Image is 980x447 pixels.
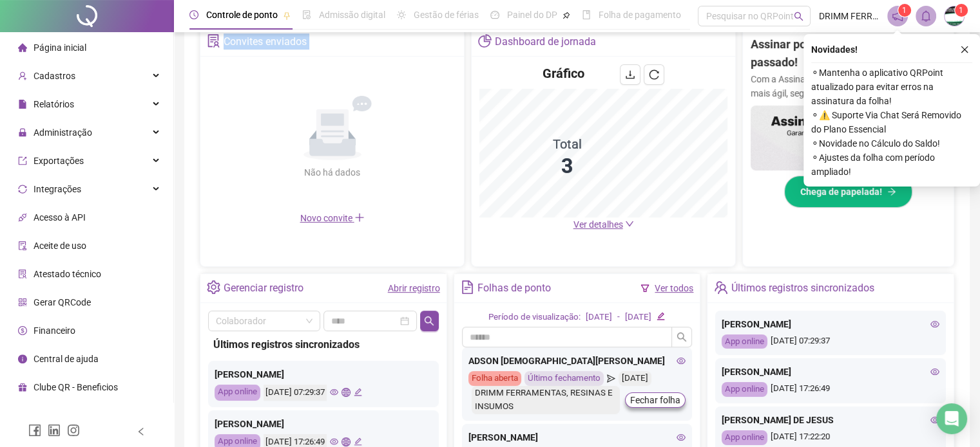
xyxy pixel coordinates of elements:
[524,371,604,386] div: Último fechamento
[945,6,964,26] img: 73
[655,283,693,293] a: Ver todos
[34,127,92,138] span: Administração
[18,269,27,278] span: solution
[207,280,220,294] span: setting
[677,332,687,342] span: search
[330,437,338,446] span: eye
[224,277,303,299] div: Gerenciar registro
[34,241,86,251] span: Aceite de uso
[751,35,946,72] h2: Assinar ponto na mão? Isso ficou no passado!
[424,316,434,326] span: search
[630,393,680,407] span: Fechar folha
[34,354,99,364] span: Central de ajuda
[18,43,27,52] span: home
[640,284,649,293] span: filter
[573,219,634,230] a: Ver detalhes down
[959,6,963,15] span: 1
[607,371,615,386] span: send
[18,156,27,165] span: export
[319,10,385,20] span: Admissão digital
[468,430,686,444] div: [PERSON_NAME]
[300,213,365,223] span: Novo convite
[731,277,874,299] div: Últimos registros sincronizados
[794,12,803,21] span: search
[354,388,362,396] span: edit
[543,64,584,82] h4: Gráfico
[677,356,686,365] span: eye
[722,334,767,349] div: App online
[264,385,327,401] div: [DATE] 07:29:37
[207,34,220,48] span: solution
[18,100,27,109] span: file
[354,437,362,446] span: edit
[722,365,939,379] div: [PERSON_NAME]
[573,219,623,230] span: Ver detalhes
[625,311,651,324] div: [DATE]
[18,213,27,222] span: api
[930,367,939,376] span: eye
[34,325,75,336] span: Financeiro
[507,10,557,20] span: Painel do DP
[189,10,198,19] span: clock-circle
[472,386,620,414] div: DRIMM FERRAMENTAS, RESINAS E INSUMOS
[34,297,91,307] span: Gerar QRCode
[341,437,350,446] span: global
[811,108,972,136] span: ⚬ ⚠️ Suporte Via Chat Será Removido do Plano Essencial
[34,184,81,194] span: Integrações
[397,10,406,19] span: sun
[920,10,932,22] span: bell
[215,385,260,401] div: App online
[206,10,278,20] span: Controle de ponto
[28,424,41,437] span: facebook
[18,383,27,392] span: gift
[468,354,686,368] div: ADSON [DEMOGRAPHIC_DATA][PERSON_NAME]
[892,10,903,22] span: notification
[495,31,596,53] div: Dashboard de jornada
[34,212,86,223] span: Acesso à API
[302,10,311,19] span: file-done
[887,187,896,196] span: arrow-right
[751,72,946,100] p: Com a Assinatura Digital da QR, sua gestão fica mais ágil, segura e sem papelada.
[784,176,912,208] button: Chega de papelada!
[722,413,939,427] div: [PERSON_NAME] DE JESUS
[215,367,432,381] div: [PERSON_NAME]
[34,99,74,109] span: Relatórios
[619,371,651,386] div: [DATE]
[18,71,27,80] span: user-add
[722,334,939,349] div: [DATE] 07:29:37
[599,10,681,20] span: Folha de pagamento
[34,156,84,166] span: Exportações
[341,388,350,396] span: global
[902,6,907,15] span: 1
[388,283,440,293] a: Abrir registro
[930,415,939,424] span: eye
[488,311,581,324] div: Período de visualização:
[811,42,858,57] span: Novidades !
[722,430,767,445] div: App online
[811,151,972,179] span: ⚬ Ajustes da folha com período ampliado!
[751,105,946,170] img: banner%2F02c71560-61a6-44d4-94b9-c8ab97240462.png
[722,382,767,397] div: App online
[34,382,118,392] span: Clube QR - Beneficios
[625,69,635,80] span: download
[936,403,967,434] div: Open Intercom Messenger
[617,311,620,324] div: -
[414,10,479,20] span: Gestão de férias
[18,128,27,137] span: lock
[34,71,75,81] span: Cadastros
[18,354,27,363] span: info-circle
[330,388,338,396] span: eye
[283,12,291,19] span: pushpin
[273,165,392,179] div: Não há dados
[930,320,939,329] span: eye
[224,31,307,53] div: Convites enviados
[722,317,939,331] div: [PERSON_NAME]
[818,9,879,23] span: DRIMM FERRAMENTAS
[215,417,432,431] div: [PERSON_NAME]
[67,424,80,437] span: instagram
[582,10,591,19] span: book
[213,336,434,352] div: Últimos registros sincronizados
[811,66,972,108] span: ⚬ Mantenha o aplicativo QRPoint atualizado para evitar erros na assinatura da folha!
[34,269,101,279] span: Atestado técnico
[18,185,27,194] span: sync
